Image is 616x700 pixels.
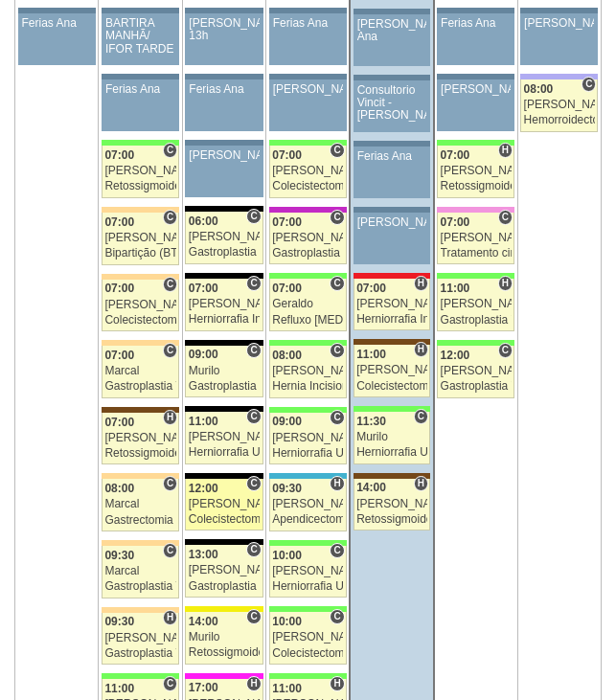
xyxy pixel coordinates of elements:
[22,17,92,30] div: Ferias Ana
[189,415,218,428] span: 11:00
[414,276,428,291] span: Hospital
[437,213,514,265] a: C 07:00 [PERSON_NAME] Tratamento cirúrgico da Diástase do reto abdomem
[185,13,262,65] a: [PERSON_NAME] 13h
[272,498,343,510] div: [PERSON_NAME]
[437,13,514,65] a: Ferias Ana
[354,14,430,66] a: [PERSON_NAME] Ana
[356,481,386,494] span: 14:00
[356,380,426,393] div: Colecistectomia com Colangiografia VL
[330,343,344,358] span: Consultório
[104,215,134,229] span: 07:00
[272,349,302,362] span: 08:00
[163,543,177,558] span: Consultório
[269,407,347,413] div: Key: Brasil
[163,610,177,625] span: Hospital
[273,83,343,96] div: [PERSON_NAME]
[102,479,179,531] a: C 08:00 Marcal Gastrectomia Vertical
[272,365,343,377] div: [PERSON_NAME]
[189,282,218,295] span: 07:00
[246,542,261,557] span: Consultório
[520,13,598,65] a: [PERSON_NAME]
[102,274,179,280] div: Key: Bartira
[273,17,343,30] div: Ferias Ana
[269,473,347,479] div: Key: Neomater
[354,75,430,80] div: Key: Aviso
[269,207,347,213] div: Key: Maria Braido
[272,631,343,644] div: [PERSON_NAME]
[104,447,175,460] div: Retossigmoidectomia Abdominal VL
[354,207,430,213] div: Key: Aviso
[189,631,260,644] div: Murilo
[269,8,347,13] div: Key: Aviso
[246,476,261,491] span: Consultório
[185,212,262,264] a: C 06:00 [PERSON_NAME] Gastroplastia VL
[354,141,430,147] div: Key: Aviso
[246,409,261,424] span: Consultório
[437,8,514,13] div: Key: Aviso
[102,546,179,598] a: C 09:30 Marcal Gastroplastia VL
[330,543,344,558] span: Consultório
[102,540,179,546] div: Key: Bartira
[185,479,262,531] a: C 12:00 [PERSON_NAME] Colecistectomia com Colangiografia VL
[272,314,343,327] div: Refluxo [MEDICAL_DATA] esofágico Robótico
[102,413,179,465] a: H 07:00 [PERSON_NAME] Retossigmoidectomia Abdominal VL
[441,349,470,362] span: 12:00
[272,380,343,393] div: Hernia Incisional por Video
[354,479,430,531] a: H 14:00 [PERSON_NAME] Retossigmoidectomia Abdominal VL
[189,498,260,510] div: [PERSON_NAME]
[189,246,260,259] div: Gastroplastia VL
[356,313,426,326] div: Herniorrafia Ing. Unilateral VL
[330,143,344,158] span: Consultório
[441,165,512,177] div: [PERSON_NAME]
[163,143,177,158] span: Consultório
[102,607,179,613] div: Key: Bartira
[272,513,343,526] div: Apendicectomia VL
[437,279,514,331] a: H 11:00 [PERSON_NAME] Gastroplastia VL
[356,348,386,361] span: 11:00
[163,676,177,691] span: Consultório
[163,210,177,225] span: Consultório
[189,149,259,162] div: [PERSON_NAME]
[18,13,96,65] a: Ferias Ana
[272,148,302,162] span: 07:00
[102,407,179,413] div: Key: Santa Joana
[104,247,175,260] div: Bipartição (BTI)
[272,247,343,260] div: Gastroplastia VL
[520,79,598,132] a: C 08:00 [PERSON_NAME] Hemorroidectomia
[104,232,175,244] div: [PERSON_NAME]
[498,210,513,225] span: Consultório
[189,348,218,361] span: 09:00
[437,79,514,131] a: [PERSON_NAME]
[163,277,177,292] span: Consultório
[104,365,175,377] div: Marcal
[269,213,347,265] a: C 07:00 [PERSON_NAME] Gastroplastia VL
[582,77,596,92] span: Consultório
[102,213,179,265] a: C 07:00 [PERSON_NAME] Bipartição (BTI)
[102,146,179,198] a: C 07:00 [PERSON_NAME] Retossigmoidectomia Robótica
[354,345,430,397] a: H 11:00 [PERSON_NAME] Colecistectomia com Colangiografia VL
[441,298,512,310] div: [PERSON_NAME]
[163,343,177,358] span: Consultório
[189,215,218,228] span: 06:00
[246,276,261,291] span: Consultório
[102,613,179,666] a: H 09:30 [PERSON_NAME] Gastroplastia VL
[185,412,262,464] a: C 11:00 [PERSON_NAME] Herniorrafia Umbilical
[272,447,343,460] div: Herniorrafia Umbilical
[246,609,261,624] span: Consultório
[102,473,179,479] div: Key: Bartira
[354,279,430,331] a: H 07:00 [PERSON_NAME] Herniorrafia Ing. Unilateral VL
[104,549,134,562] span: 09:30
[189,446,260,459] div: Herniorrafia Umbilical
[189,380,260,393] div: Gastroplastia VL
[189,431,260,443] div: [PERSON_NAME]
[102,207,179,213] div: Key: Bartira
[185,406,262,412] div: Key: Blanc
[524,82,554,96] span: 08:00
[498,343,513,358] span: Consultório
[357,150,427,163] div: Ferias Ana
[185,74,262,79] div: Key: Aviso
[185,79,262,131] a: Ferias Ana
[18,8,96,13] div: Key: Aviso
[524,114,595,126] div: Hemorroidectomia
[269,279,347,331] a: C 07:00 Geraldo Refluxo [MEDICAL_DATA] esofágico Robótico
